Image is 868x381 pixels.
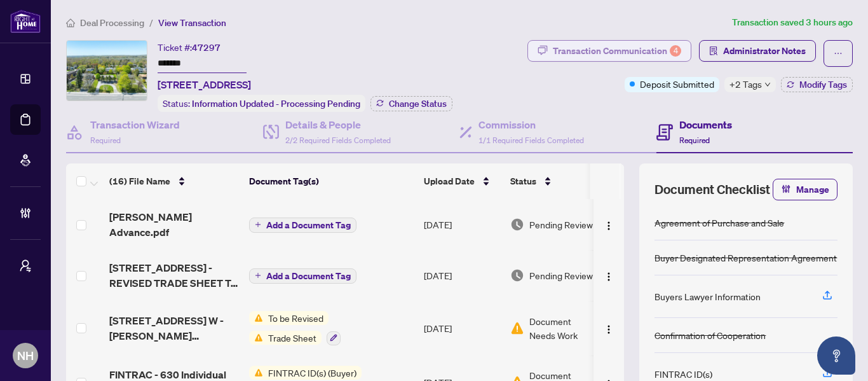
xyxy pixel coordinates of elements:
[66,18,75,27] span: home
[10,10,41,33] img: logo
[80,17,144,29] span: Deal Processing
[158,40,220,55] div: Ticket #:
[263,366,362,380] span: FINTRAC ID(s) (Buyer)
[17,347,34,364] span: NH
[249,331,263,345] img: Status Icon
[604,221,614,231] img: Logo
[419,301,505,356] td: [DATE]
[424,174,475,188] span: Upload Date
[109,209,239,240] span: [PERSON_NAME] Advance.pdf
[654,328,766,342] div: Confirmation of Cooperation
[478,135,584,145] span: 1/1 Required Fields Completed
[654,289,761,303] div: Buyers Lawyer Information
[781,77,853,92] button: Modify Tags
[654,216,784,230] div: Agreement of Purchase and Sale
[90,135,121,145] span: Required
[263,311,329,325] span: To be Revised
[654,181,770,198] span: Document Checklist
[285,117,391,132] h4: Details & People
[244,163,419,199] th: Document Tag(s)
[249,218,356,233] button: Add a Document Tag
[109,174,170,188] span: (16) File Name
[249,267,356,284] button: Add a Document Tag
[158,95,365,112] div: Status:
[723,41,806,61] span: Administrator Notes
[679,135,710,145] span: Required
[249,216,356,233] button: Add a Document Tag
[817,336,855,375] button: Open asap
[553,41,681,61] div: Transaction Communication
[604,272,614,282] img: Logo
[249,366,263,380] img: Status Icon
[709,46,718,55] span: solution
[109,260,239,291] span: [STREET_ADDRESS] - REVISED TRADE SHEET TO BE REVIEWED.pdf
[389,99,447,108] span: Change Status
[654,251,837,265] div: Buyer Designated Representation Agreement
[510,321,524,335] img: Document Status
[90,117,180,132] h4: Transaction Wizard
[104,163,244,199] th: (16) File Name
[699,40,816,62] button: Administrator Notes
[192,98,360,109] span: Information Updated - Processing Pending
[599,214,619,235] button: Logo
[773,179,837,200] button: Manage
[529,314,595,342] span: Document Needs Work
[255,221,261,228] span: plus
[640,77,714,91] span: Deposit Submitted
[529,218,593,232] span: Pending Review
[670,45,681,57] div: 4
[419,250,505,301] td: [DATE]
[478,117,584,132] h4: Commission
[729,77,762,92] span: +2 Tags
[370,96,452,111] button: Change Status
[529,268,593,282] span: Pending Review
[255,272,261,279] span: plus
[419,199,505,250] td: [DATE]
[109,313,239,343] span: [STREET_ADDRESS] W -[PERSON_NAME] Signed.pdf
[67,41,147,100] img: IMG-W12175039_1.jpg
[158,17,226,29] span: View Transaction
[158,77,251,92] span: [STREET_ADDRESS]
[764,81,771,88] span: down
[505,163,613,199] th: Status
[285,135,391,145] span: 2/2 Required Fields Completed
[266,221,351,230] span: Add a Document Tag
[510,174,536,188] span: Status
[654,367,712,381] div: FINTRAC ID(s)
[510,218,524,232] img: Document Status
[732,15,853,30] article: Transaction saved 3 hours ago
[796,179,829,200] span: Manage
[599,265,619,286] button: Logo
[249,311,263,325] img: Status Icon
[679,117,732,132] h4: Documents
[510,268,524,282] img: Document Status
[192,42,220,53] span: 47297
[249,268,356,284] button: Add a Document Tag
[799,80,847,89] span: Modify Tags
[834,49,843,58] span: ellipsis
[263,331,322,345] span: Trade Sheet
[149,15,153,30] li: /
[266,272,351,281] span: Add a Document Tag
[604,324,614,335] img: Logo
[599,318,619,338] button: Logo
[527,40,691,62] button: Transaction Communication4
[419,163,505,199] th: Upload Date
[19,260,32,272] span: user-switch
[249,311,341,345] button: Status IconTo be RevisedStatus IconTrade Sheet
